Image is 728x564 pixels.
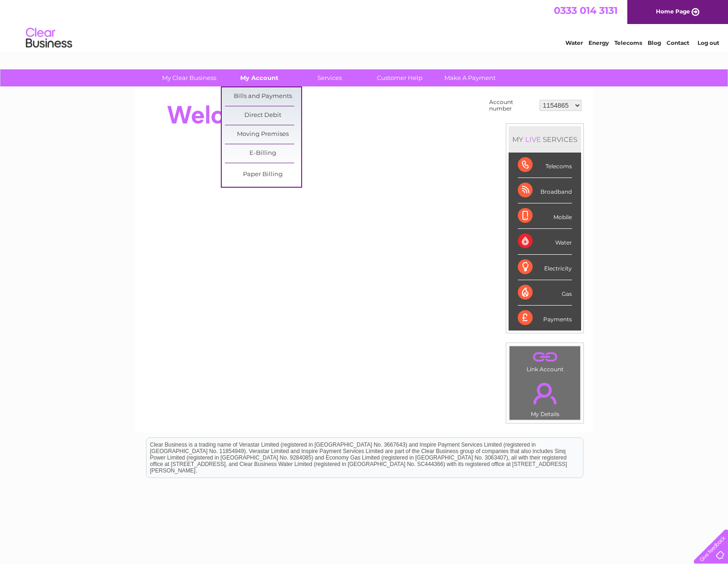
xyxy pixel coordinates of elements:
div: Water [518,229,572,254]
a: Log out [698,39,719,46]
a: Paper Billing [225,166,301,184]
a: 0333 014 3131 [554,5,618,16]
a: Moving Premises [225,125,301,144]
a: Bills and Payments [225,87,301,106]
a: Telecoms [614,39,642,46]
a: Blog [648,39,661,46]
a: Customer Help [362,69,438,86]
a: E-Billing [225,144,301,163]
a: Water [565,39,583,46]
div: Payments [518,306,572,331]
a: Direct Debit [225,106,301,125]
a: Contact [667,39,689,46]
div: Electricity [518,255,572,280]
a: . [512,377,578,410]
td: My Details [509,375,581,420]
div: LIVE [523,135,543,144]
a: My Clear Business [151,69,227,86]
div: Mobile [518,203,572,229]
a: Energy [588,39,609,46]
img: logo.png [25,24,73,52]
a: Make A Payment [432,69,508,86]
div: MY SERVICES [509,126,581,153]
div: Clear Business is a trading name of Verastar Limited (registered in [GEOGRAPHIC_DATA] No. 3667643... [146,5,583,45]
div: Gas [518,280,572,306]
td: Link Account [509,346,581,375]
a: . [512,349,578,365]
div: Broadband [518,178,572,203]
td: Account number [487,97,537,114]
div: Telecoms [518,153,572,178]
a: Services [291,69,368,86]
a: My Account [221,69,297,86]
